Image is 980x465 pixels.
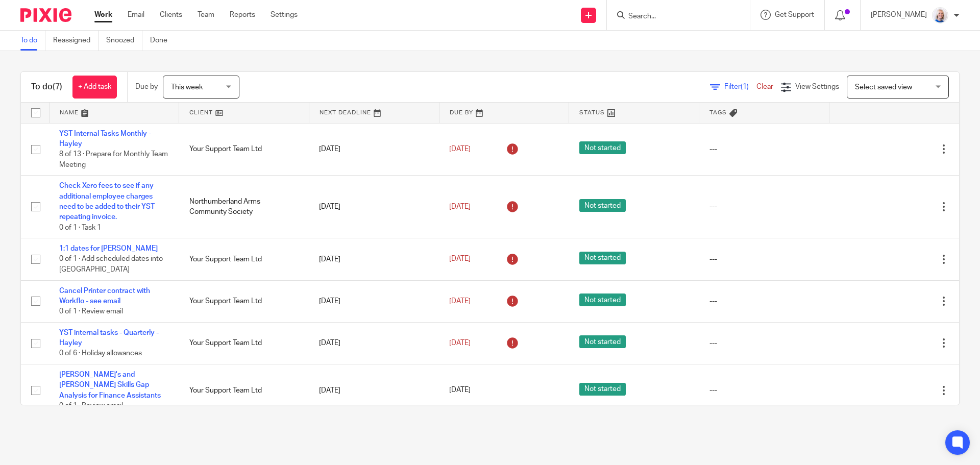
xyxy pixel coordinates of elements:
[449,145,471,153] span: [DATE]
[709,385,819,396] div: ---
[709,144,819,154] div: ---
[59,308,123,315] span: 0 of 1 · Review email
[59,151,168,168] span: 8 of 13 · Prepare for Monthly Team Meeting
[871,10,927,20] p: [PERSON_NAME]
[230,10,255,20] a: Reports
[150,31,175,51] a: Done
[709,202,819,212] div: ---
[309,238,439,280] td: [DATE]
[171,84,203,91] span: This week
[59,371,161,399] a: [PERSON_NAME]'s and [PERSON_NAME] Skills Gap Analysis for Finance Assistants
[20,8,71,22] img: Pixie
[72,76,117,99] a: + Add task
[59,402,123,409] span: 0 of 1 · Review email
[135,82,158,92] p: Due by
[449,298,471,305] span: [DATE]
[709,254,819,264] div: ---
[59,224,101,231] span: 0 of 1 · Task 1
[160,10,182,20] a: Clients
[932,7,948,23] img: Low%20Res%20-%20Your%20Support%20Team%20-5.jpg
[59,350,142,357] span: 0 of 6 · Holiday allowances
[59,182,155,221] a: Check Xero fees to see if any additional employee charges need to be added to their YST repeating...
[271,10,298,20] a: Settings
[20,31,45,51] a: To do
[775,11,814,18] span: Get Support
[579,383,626,396] span: Not started
[179,123,309,176] td: Your Support Team Ltd
[106,31,142,51] a: Snoozed
[741,83,749,90] span: (1)
[579,293,626,306] span: Not started
[709,110,727,115] span: Tags
[179,322,309,364] td: Your Support Team Ltd
[709,296,819,306] div: ---
[579,335,626,348] span: Not started
[855,84,912,91] span: Select saved view
[627,12,719,21] input: Search
[709,338,819,348] div: ---
[449,203,471,210] span: [DATE]
[449,256,471,263] span: [DATE]
[31,82,62,92] h1: To do
[179,238,309,280] td: Your Support Team Ltd
[579,252,626,264] span: Not started
[579,141,626,154] span: Not started
[128,10,144,20] a: Email
[579,199,626,212] span: Not started
[449,387,471,394] span: [DATE]
[309,322,439,364] td: [DATE]
[59,130,151,148] a: YST Internal Tasks Monthly - Hayley
[449,339,471,347] span: [DATE]
[59,245,158,252] a: 1:1 dates for [PERSON_NAME]
[309,280,439,322] td: [DATE]
[94,10,112,20] a: Work
[59,329,159,347] a: YST internal tasks - Quarterly - Hayley
[179,280,309,322] td: Your Support Team Ltd
[724,83,756,90] span: Filter
[309,176,439,238] td: [DATE]
[179,176,309,238] td: Northumberland Arms Community Society
[309,364,439,417] td: [DATE]
[59,287,150,305] a: Cancel Printer contract with Workflo - see email
[309,123,439,176] td: [DATE]
[795,83,839,90] span: View Settings
[53,83,62,91] span: (7)
[198,10,214,20] a: Team
[756,83,773,90] a: Clear
[59,256,163,274] span: 0 of 1 · Add scheduled dates into [GEOGRAPHIC_DATA]
[53,31,99,51] a: Reassigned
[179,364,309,417] td: Your Support Team Ltd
